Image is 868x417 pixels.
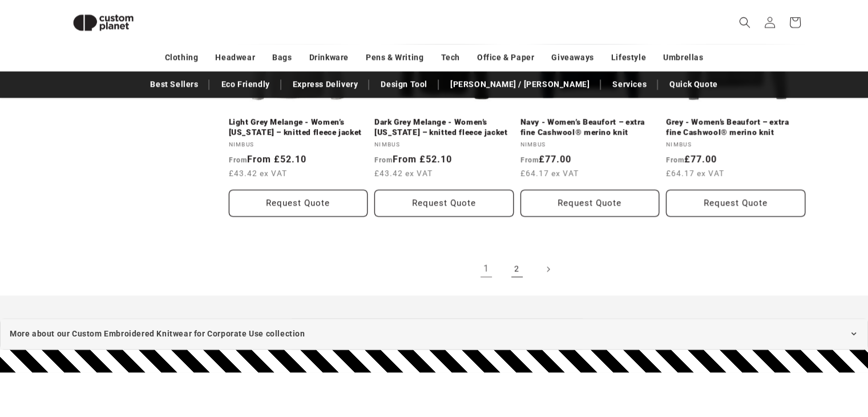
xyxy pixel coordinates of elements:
a: Clothing [165,47,199,67]
a: Lifestyle [611,47,646,67]
img: Custom Planet [63,5,143,41]
button: Request Quote [229,190,368,216]
summary: Search [732,10,757,35]
a: Dark Grey Melange - Women’s [US_STATE] – knitted fleece jacket [374,117,514,137]
span: More about our Custom Embroidered Knitwear for Corporate Use collection [10,327,305,341]
a: Design Tool [375,74,433,94]
a: Bags [272,47,292,67]
nav: Pagination [229,256,805,282]
a: Eco Friendly [215,74,275,94]
a: Next page [535,256,560,282]
button: Request Quote [520,190,660,216]
a: Grey - Women’s Beaufort – extra fine Cashwool® merino knit [666,117,805,137]
a: Quick Quote [664,74,724,94]
a: Giveaways [551,47,594,67]
a: Express Delivery [287,74,364,94]
a: Page 2 [504,256,530,282]
a: Drinkware [309,47,349,67]
button: Request Quote [666,190,805,216]
a: [PERSON_NAME] / [PERSON_NAME] [445,74,595,94]
a: Pens & Writing [366,47,423,67]
a: Page 1 [474,256,499,282]
a: Headwear [215,47,255,67]
button: Request Quote [374,190,514,216]
a: Services [607,74,652,94]
a: Tech [441,47,459,67]
a: Best Sellers [144,74,204,94]
a: Light Grey Melange - Women’s [US_STATE] – knitted fleece jacket [229,117,368,137]
a: Office & Paper [477,47,534,67]
a: Navy - Women’s Beaufort – extra fine Cashwool® merino knit [520,117,660,137]
iframe: Chat Widget [811,362,868,417]
a: Umbrellas [663,47,703,67]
